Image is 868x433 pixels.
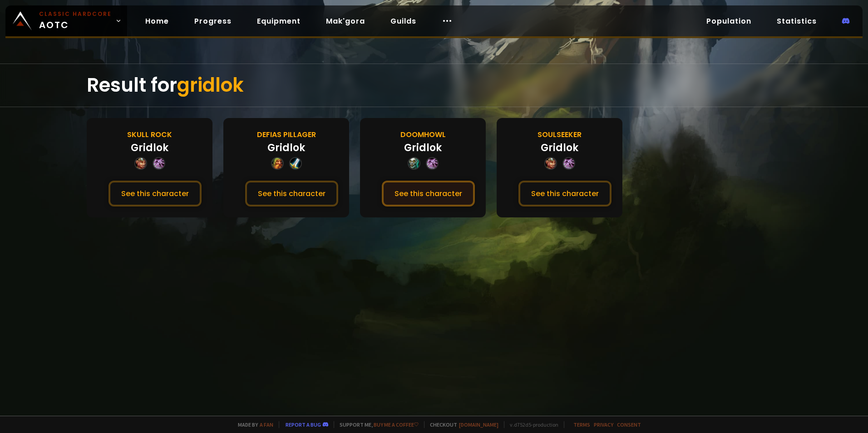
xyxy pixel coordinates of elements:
a: a fan [260,421,273,428]
div: Soulseeker [538,129,582,140]
a: Terms [573,421,590,428]
a: [DOMAIN_NAME] [459,421,498,428]
div: Gridlok [131,140,168,155]
a: Progress [187,12,239,30]
button: See this character [382,181,475,207]
div: Result for [87,64,781,107]
button: See this character [108,181,202,207]
a: Statistics [769,12,824,30]
a: Classic HardcoreAOTC [5,5,127,36]
a: Mak'gora [319,12,372,30]
div: Gridlok [404,140,442,155]
span: gridlok [177,72,244,98]
div: Defias Pillager [257,129,316,140]
a: Equipment [250,12,308,30]
button: See this character [245,181,338,207]
button: See this character [518,181,612,207]
a: Buy me a coffee [374,421,419,428]
div: Doomhowl [400,129,446,140]
div: Gridlok [267,140,305,155]
a: Privacy [594,421,613,428]
a: Report a bug [286,421,321,428]
a: Consent [617,421,641,428]
a: Population [699,12,759,30]
span: Support me, [334,421,419,428]
span: v. d752d5 - production [504,421,558,428]
div: Gridlok [541,140,578,155]
span: Made by [232,421,273,428]
small: Classic Hardcore [39,10,112,18]
div: Skull Rock [127,129,172,140]
span: AOTC [39,10,112,32]
a: Home [138,12,176,30]
span: Checkout [424,421,498,428]
a: Guilds [383,12,424,30]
